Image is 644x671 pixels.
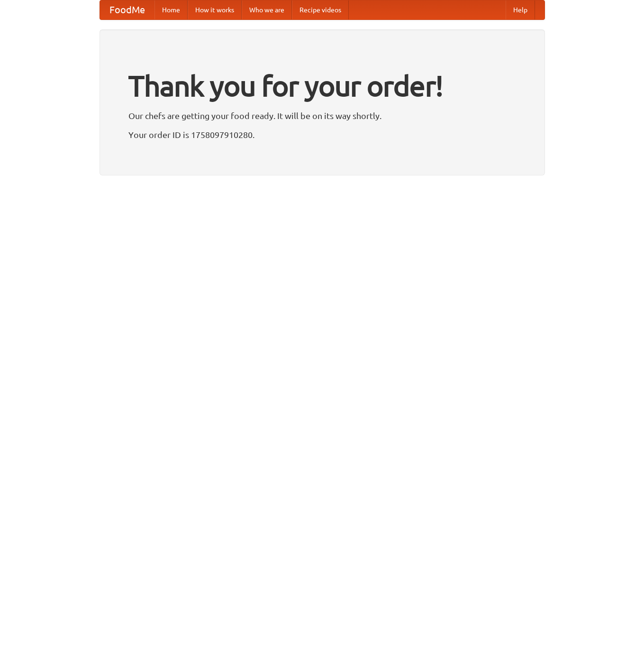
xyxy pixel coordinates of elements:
a: Home [154,0,188,19]
p: Our chefs are getting your food ready. It will be on its way shortly. [128,109,516,123]
a: Help [506,0,535,19]
a: Recipe videos [292,0,349,19]
a: How it works [188,0,242,19]
a: Who we are [242,0,292,19]
h1: Thank you for your order! [128,63,516,109]
p: Your order ID is 1758097910280. [128,128,516,142]
a: FoodMe [100,0,154,19]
